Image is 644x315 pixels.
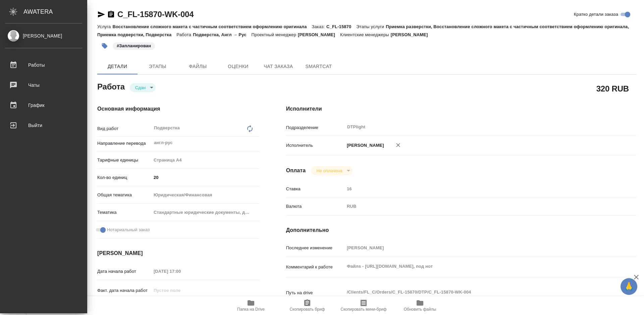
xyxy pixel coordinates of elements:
[237,307,265,312] span: Папка на Drive
[182,62,214,71] span: Файлы
[2,117,86,134] a: Выйти
[286,264,344,270] p: Комментарий к работе
[97,287,151,294] p: Факт. дата начала работ
[298,32,340,37] p: [PERSON_NAME]
[142,62,174,71] span: Этапы
[252,32,298,37] p: Проектный менеджер
[151,286,210,295] input: Пустое поле
[2,77,86,93] a: Чаты
[286,245,344,251] p: Последнее изменение
[344,243,607,253] input: Пустое поле
[312,24,326,29] p: Заказ:
[286,290,344,296] p: Путь на drive
[623,279,635,294] span: 🙏
[303,62,335,71] span: SmartCat
[344,261,607,272] textarea: Файлs - [URL][DOMAIN_NAME], под нот
[130,83,156,92] div: Сдан
[596,83,629,94] h2: 320 RUB
[5,80,82,90] div: Чаты
[97,192,151,198] p: Общая тематика
[97,157,151,164] p: Тарифные единицы
[133,85,148,90] button: Сдан
[2,97,86,114] a: График
[222,62,254,71] span: Оценки
[117,43,151,49] p: #Запланирован
[97,125,151,132] p: Вид работ
[97,174,151,181] p: Кол-во единиц
[97,268,151,275] p: Дата начала работ
[193,32,252,37] p: Подверстка, Англ → Рус
[286,142,344,149] p: Исполнитель
[344,287,607,298] textarea: /Clients/FL_C/Orders/C_FL-15870/DTP/C_FL-15870-WK-004
[574,11,618,18] span: Кратко детали заказа
[2,57,86,73] a: Работы
[107,227,150,233] span: Нотариальный заказ
[391,32,433,37] p: [PERSON_NAME]
[326,24,356,29] p: C_FL-15870
[176,32,193,37] p: Работа
[392,296,448,315] button: Обновить файлы
[286,203,344,210] p: Валюта
[340,307,386,312] span: Скопировать мини-бриф
[151,173,259,182] input: ✎ Введи что-нибудь
[621,278,637,295] button: 🙏
[286,124,344,131] p: Подразделение
[286,186,344,192] p: Ставка
[97,140,151,147] p: Направление перевода
[97,39,112,53] button: Добавить тэг
[117,10,194,19] a: C_FL-15870-WK-004
[5,32,82,40] div: [PERSON_NAME]
[151,189,259,201] div: Юридическая/Финансовая
[286,226,637,234] h4: Дополнительно
[5,60,82,70] div: Работы
[97,249,259,257] h4: [PERSON_NAME]
[101,62,133,71] span: Детали
[112,24,312,29] p: Восстановление сложного макета с частичным соответствием оформлению оригинала
[311,166,352,175] div: Сдан
[286,105,637,113] h4: Исполнители
[5,100,82,110] div: График
[262,62,294,71] span: Чат заказа
[97,105,259,113] h4: Основная информация
[97,80,125,92] h2: Работа
[404,307,436,312] span: Обновить файлы
[5,120,82,130] div: Выйти
[107,10,115,18] button: Скопировать ссылку
[97,24,112,29] p: Услуга
[151,154,259,166] div: Страница А4
[356,24,386,29] p: Этапы услуги
[151,266,210,276] input: Пустое поле
[97,209,151,216] p: Тематика
[23,5,87,18] div: AWATERA
[112,43,156,48] span: Запланирован
[279,296,335,315] button: Скопировать бриф
[97,10,105,18] button: Скопировать ссылку для ЯМессенджера
[344,201,607,212] div: RUB
[335,296,392,315] button: Скопировать мини-бриф
[344,142,384,149] p: [PERSON_NAME]
[391,138,406,152] button: Удалить исполнителя
[289,307,325,312] span: Скопировать бриф
[223,296,279,315] button: Папка на Drive
[314,168,344,174] button: Не оплачена
[340,32,391,37] p: Клиентские менеджеры
[151,207,259,218] div: Стандартные юридические документы, договоры, уставы
[344,184,607,194] input: Пустое поле
[286,167,306,175] h4: Оплата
